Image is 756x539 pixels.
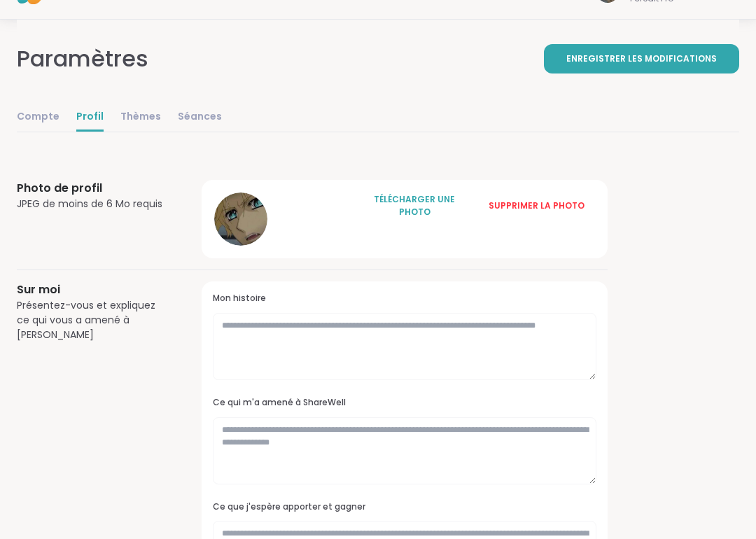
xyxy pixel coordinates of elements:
font: Enregistrer les modifications [566,52,717,64]
font: Séances [178,109,222,123]
font: Mon histoire [213,292,266,304]
font: Présentez-vous et expliquez ce qui vous a amené à [PERSON_NAME] [17,298,155,342]
font: Ce qui m'a amené à ShareWell [213,396,346,408]
a: Séances [178,104,222,132]
font: Paramètres [17,43,148,74]
a: Thèmes [120,104,161,132]
font: JPEG de moins de 6 Mo requis [17,197,162,211]
button: SUPPRIMER LA PHOTO [477,191,597,220]
font: Ce que j'espère apporter et gagner [213,500,365,512]
button: TÉLÉCHARGER UNE PHOTO [355,191,475,220]
font: Photo de profil [17,180,102,196]
font: SUPPRIMER LA PHOTO [489,199,584,211]
button: Enregistrer les modifications [544,44,739,73]
font: Thèmes [120,109,161,123]
font: Profil [76,109,104,123]
font: Sur moi [17,281,60,297]
font: TÉLÉCHARGER UNE PHOTO [374,193,455,218]
font: Compte [17,109,59,123]
a: Profil [76,104,104,132]
a: Compte [17,104,59,132]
